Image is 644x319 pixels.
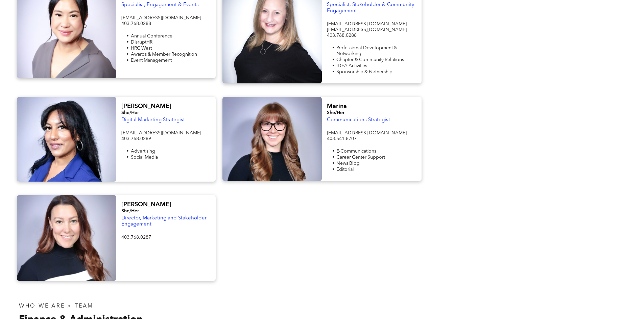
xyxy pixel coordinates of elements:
[327,2,414,14] span: Specialist, Stakeholder & Community Engagement
[336,167,354,172] span: Editorial
[19,303,93,309] span: WHO WE ARE > TEAM
[121,16,201,20] span: [EMAIL_ADDRESS][DOMAIN_NAME]
[336,57,404,62] span: Chapter & Community Relations
[327,22,407,26] span: [EMAIL_ADDRESS][DOMAIN_NAME]
[336,149,376,154] span: E-Communications
[121,131,201,141] span: [EMAIL_ADDRESS][DOMAIN_NAME] 403.768.0289
[121,103,171,109] span: [PERSON_NAME]
[327,33,357,38] span: 403.768.0288
[327,103,347,109] span: Marina
[327,136,357,141] span: 403.541.8707
[336,46,397,56] span: Professional Development & Networking
[131,40,152,45] span: DisruptHR
[336,155,385,160] span: Career Center Support
[327,117,390,123] span: Communications Strategist
[121,209,139,213] span: She/Her
[121,202,171,208] span: [PERSON_NAME]
[336,70,392,74] span: Sponsorship & Partnership
[327,131,407,135] span: [EMAIL_ADDRESS][DOMAIN_NAME]
[131,46,152,51] span: HRC West
[131,52,197,57] span: Awards & Member Recognition
[327,27,407,32] span: [EMAIL_ADDRESS][DOMAIN_NAME]
[121,2,199,7] span: Specialist, Engagement & Events
[336,63,367,68] span: IDEA Activities
[131,155,158,160] span: Social Media
[121,216,207,227] span: Director, Marketing and Stakeholder Engagement
[121,21,151,26] span: 403.768.0288
[121,117,185,123] span: Digital Marketing Strategist
[131,34,172,38] span: Annual Conference
[121,110,139,115] span: She/Her
[131,58,172,63] span: Event Management
[131,149,155,154] span: Advertising
[336,161,360,166] span: News Blog
[327,110,344,115] span: She/Her
[121,235,151,240] span: 403.768.0287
